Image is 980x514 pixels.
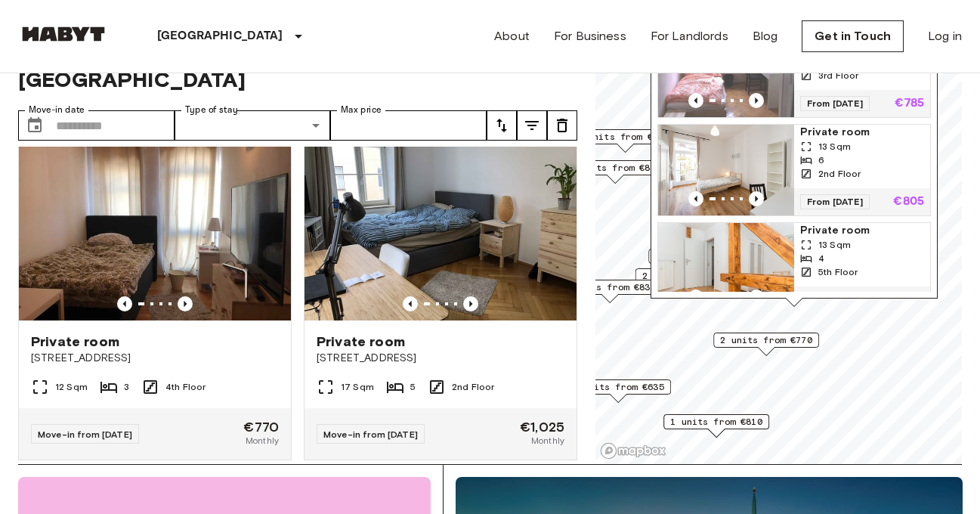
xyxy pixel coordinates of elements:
div: Map marker [565,379,671,403]
span: 1 units from €1000 [577,130,675,144]
canvas: Map [595,23,962,464]
button: tune [487,110,517,141]
img: Marketing picture of unit DE-02-034-02M [658,223,794,314]
a: For Business [554,27,626,45]
span: 13 Sqm [818,140,851,153]
div: Map marker [713,333,819,356]
span: Move-in from [DATE] [38,429,132,440]
img: Marketing picture of unit DE-02-039-01M [658,125,794,215]
button: Previous image [688,93,703,108]
div: Map marker [663,414,769,438]
button: Previous image [178,296,193,311]
span: 5th Floor [818,265,858,279]
label: Max price [341,104,382,116]
a: Marketing picture of unit DE-02-003-002-01HFPrevious imagePrevious imagePrivate room[STREET_ADDRE... [18,138,292,460]
button: Choose date [20,110,50,141]
a: About [494,27,530,45]
span: 4 [818,252,824,265]
span: 13 Sqm [818,238,851,252]
div: Map marker [570,129,682,153]
span: €770 [243,420,279,434]
button: tune [517,110,547,141]
span: 3 units from €635 [572,380,664,394]
img: Marketing picture of unit DE-02-024-001-03HF [305,139,577,320]
span: From [DATE] [800,96,870,111]
span: Private room [317,333,405,351]
button: Previous image [688,290,703,305]
span: Monthly [531,434,564,447]
span: [STREET_ADDRESS] [31,351,279,366]
button: Previous image [749,290,764,305]
a: For Landlords [651,27,728,45]
div: Map marker [557,280,663,303]
button: Previous image [749,93,764,108]
span: 12 Sqm [55,380,88,394]
span: Private room [800,223,924,238]
span: 2nd Floor [818,167,861,181]
span: 3rd Floor [818,69,858,82]
span: 3 [124,380,129,394]
a: Marketing picture of unit DE-02-034-02MPrevious imagePrevious imagePrivate room13 Sqm45th FloorFr... [657,222,931,314]
span: 2nd Floor [452,380,494,394]
button: Previous image [749,191,764,206]
span: 17 Sqm [341,380,374,394]
span: 1 units from €830 [569,161,661,175]
button: Previous image [403,296,418,311]
p: €785 [895,98,924,110]
span: 6 [818,153,824,167]
div: Map marker [648,249,754,272]
a: Marketing picture of unit DE-02-039-01MPrevious imagePrevious imagePrivate room13 Sqm62nd FloorFr... [657,124,931,216]
span: Private room [800,125,924,140]
span: Move-in from [DATE] [323,429,418,440]
a: Blog [753,27,778,45]
label: Move-in date [29,104,85,116]
span: Private room [31,333,119,351]
img: Marketing picture of unit DE-02-003-002-01HF [19,139,291,320]
span: [STREET_ADDRESS] [317,351,564,366]
div: Map marker [635,268,747,292]
span: 5 [410,380,416,394]
span: From [DATE] [800,194,870,209]
span: 2 units from €770 [720,333,812,347]
span: 1 units from €810 [670,415,762,429]
img: Habyt [18,26,109,42]
p: [GEOGRAPHIC_DATA] [157,27,283,45]
label: Type of stay [185,104,238,116]
span: 1 units from €835 [564,280,656,294]
button: Previous image [688,191,703,206]
a: Log in [928,27,962,45]
span: Monthly [246,434,279,447]
span: 4th Floor [165,380,206,394]
div: Map marker [562,160,668,184]
button: tune [547,110,577,141]
span: 2 units from €1020 [642,269,740,283]
button: Previous image [463,296,478,311]
p: €805 [893,196,924,208]
button: Previous image [117,296,132,311]
span: €1,025 [520,420,564,434]
a: Get in Touch [802,20,904,52]
a: Marketing picture of unit DE-02-024-001-03HFPrevious imagePrevious imagePrivate room[STREET_ADDRE... [304,138,577,460]
a: Mapbox logo [600,442,666,460]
